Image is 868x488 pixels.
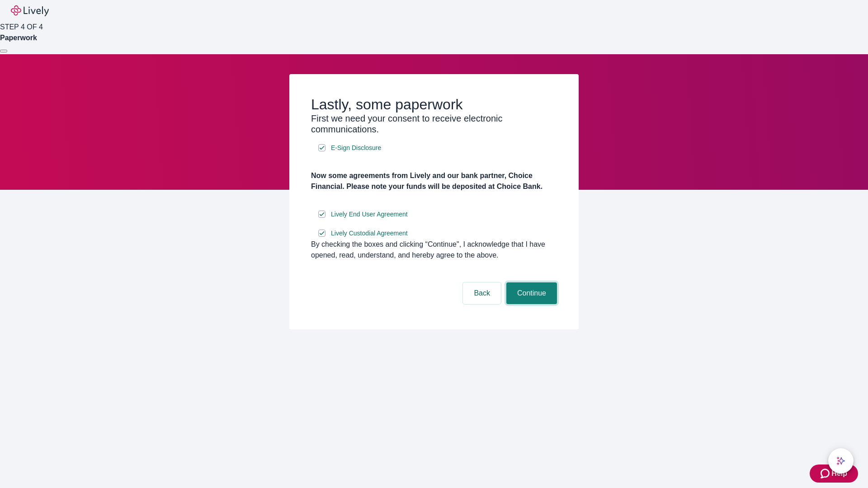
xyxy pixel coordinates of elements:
[311,239,557,261] div: By checking the boxes and clicking “Continue", I acknowledge that I have opened, read, understand...
[810,465,858,483] button: Zendesk support iconHelp
[329,142,383,154] a: e-sign disclosure document
[331,229,408,238] span: Lively Custodial Agreement
[331,143,381,153] span: E-Sign Disclosure
[506,282,557,304] button: Continue
[311,96,557,113] h2: Lastly, some paperwork
[836,456,845,465] svg: Lively AI Assistant
[311,113,557,135] h3: First we need your consent to receive electronic communications.
[331,210,408,219] span: Lively End User Agreement
[828,448,854,474] button: chat
[463,282,501,304] button: Back
[831,468,847,479] span: Help
[329,209,410,220] a: e-sign disclosure document
[311,170,557,192] h4: Now some agreements from Lively and our bank partner, Choice Financial. Please note your funds wi...
[821,468,831,479] svg: Zendesk support icon
[329,228,410,239] a: e-sign disclosure document
[11,5,49,16] img: Lively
